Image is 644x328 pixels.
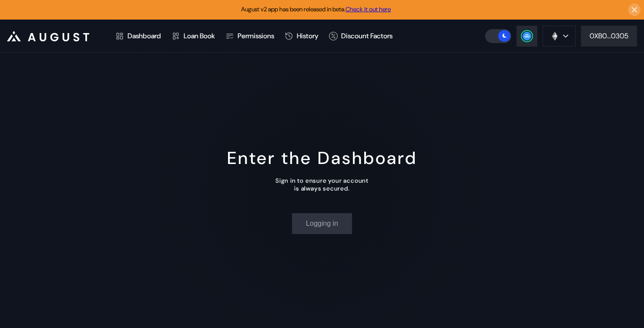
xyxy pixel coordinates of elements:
a: Dashboard [110,20,166,52]
a: History [279,20,324,52]
a: Discount Factors [324,20,398,52]
div: Sign in to ensure your account is always secured. [275,177,369,192]
button: chain logo [543,26,576,47]
img: chain logo [550,31,560,41]
a: Check it out here [345,5,391,13]
a: Loan Book [166,20,220,52]
div: Permissions [238,31,274,40]
a: Permissions [220,20,279,52]
span: August v2 app has been released in beta. [241,5,391,13]
button: Logging in [292,213,352,234]
div: Discount Factors [341,31,392,40]
button: 0XB0...0305 [581,26,637,47]
div: 0XB0...0305 [590,31,628,40]
div: Enter the Dashboard [227,147,417,169]
div: Dashboard [127,31,161,40]
div: Loan Book [184,31,215,40]
div: History [297,31,319,40]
